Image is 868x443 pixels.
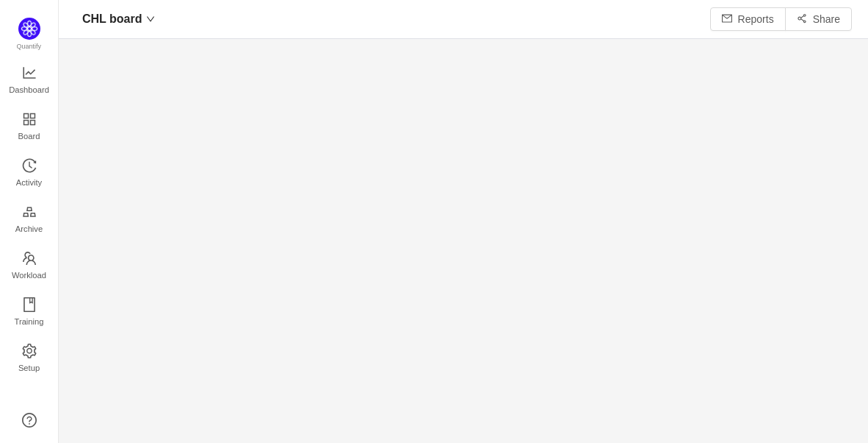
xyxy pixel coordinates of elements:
a: icon: question-circle [22,413,37,428]
a: Workload [22,252,37,281]
a: Board [22,113,37,142]
span: Dashboard [9,75,49,104]
span: Activity [16,168,42,197]
i: icon: line-chart [22,65,37,80]
span: Training [14,307,43,336]
a: Dashboard [22,66,37,96]
a: Training [22,298,37,327]
i: icon: history [22,158,37,173]
i: icon: gold [22,205,37,219]
i: icon: book [22,297,37,312]
span: Board [18,121,40,151]
a: Archive [22,205,37,235]
button: icon: share-altShare [785,7,852,31]
i: icon: setting [22,344,37,358]
img: Quantify [18,18,40,40]
i: icon: appstore [22,112,37,127]
span: Archive [15,214,43,244]
span: Setup [18,353,40,383]
a: Activity [22,159,37,188]
span: Quantify [17,43,42,50]
button: icon: mailReports [710,7,786,31]
i: icon: team [22,251,37,266]
i: icon: down [146,15,155,24]
span: Workload [12,261,46,290]
span: CHL board [82,7,142,31]
a: Setup [22,344,37,374]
